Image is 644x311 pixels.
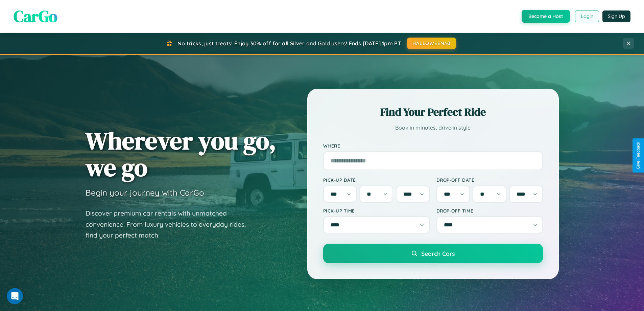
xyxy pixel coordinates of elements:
[86,127,276,181] h1: Wherever you go, we go
[602,10,630,22] button: Sign Up
[323,123,543,133] p: Book in minutes, drive in style
[575,10,599,22] button: Login
[323,208,430,214] label: Pick-up Time
[636,142,641,169] div: Give Feedback
[522,10,570,23] button: Become a Host
[323,244,543,263] button: Search Cars
[407,38,456,49] button: HALLOWEEN30
[323,105,543,119] h2: Find Your Perfect Ride
[86,187,204,198] h3: Begin your journey with CarGo
[436,177,543,183] label: Drop-off Date
[14,5,57,27] span: CarGo
[86,208,255,241] p: Discover premium car rentals with unmatched convenience. From luxury vehicles to everyday rides, ...
[323,177,430,183] label: Pick-up Date
[177,40,402,47] span: No tricks, just treats! Enjoy 30% off for all Silver and Gold users! Ends [DATE] 1pm PT.
[7,288,23,304] iframe: Intercom live chat
[323,143,543,149] label: Where
[421,250,455,257] span: Search Cars
[436,208,543,214] label: Drop-off Time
